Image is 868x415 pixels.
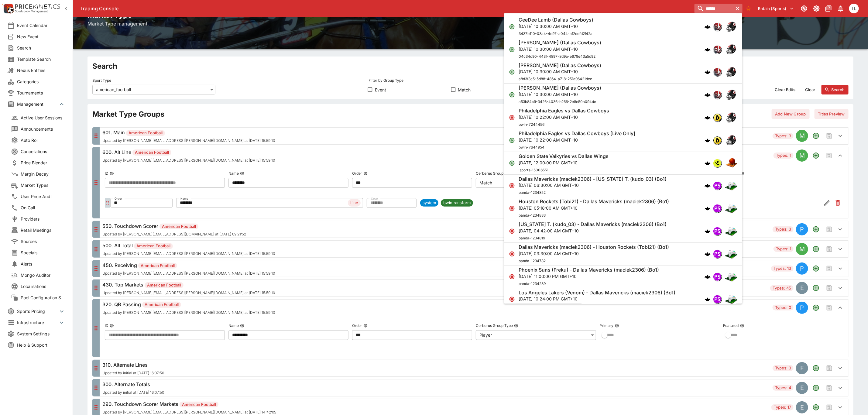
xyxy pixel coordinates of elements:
[102,158,275,163] span: Updated by [PERSON_NAME][EMAIL_ADDRESS][PERSON_NAME][DOMAIN_NAME] at [DATE] 15:59:10
[21,216,65,222] span: Providers
[519,153,609,159] h6: Golden State Valkyries vs Dallas Wings
[773,365,794,371] span: Types: 3
[509,297,515,303] svg: Closed
[519,54,595,59] span: 04c34d90-443f-4897-8d9a-e679e43a5d92
[519,250,669,257] p: [DATE] 03:30:00 AM GMT+10
[705,115,711,121] div: cerberus
[180,402,218,408] span: American Football
[705,46,711,53] img: logo-cerberus.svg
[21,283,65,290] span: Localisations
[713,68,722,77] div: pricekinetics
[713,91,722,99] div: pricekinetics
[102,301,275,308] h6: 320. QB Passing
[138,263,177,269] span: American Football
[21,182,65,188] span: Market Types
[2,2,14,15] img: PriceKinetics Logo
[723,323,739,328] p: Featured
[509,24,515,30] svg: Open
[102,222,246,230] h6: 550. Touchdown Scorer
[705,297,711,303] img: logo-cerberus.svg
[713,295,722,304] div: pandascore
[824,382,835,393] span: Save changes to the Market Type group
[17,101,58,107] span: Management
[21,272,65,278] span: Mongo Auditor
[519,290,675,296] h6: Los Angeles Lakers (Venom) - Dallas Mavericks (maciek2306) (Bo1)
[519,62,601,69] h6: [PERSON_NAME] (Dallas Cowboys)
[21,115,65,121] span: Active User Sessions
[228,323,239,328] p: Name
[92,109,164,119] h2: Market Type Groups
[725,43,737,56] img: american_football.png
[773,385,794,391] span: Types: 4
[519,31,592,36] span: 3437b110-03a4-4e97-a044-af2ddfd2f42a
[519,296,675,302] p: [DATE] 10:24:00 PM GMT+10
[21,227,65,233] span: Retail Meetings
[725,21,737,33] img: american_football.png
[713,22,722,31] div: pricekinetics
[713,46,721,53] img: pricekinetics.png
[600,323,614,328] p: Primary
[705,92,711,98] img: logo-cerberus.svg
[713,68,721,76] img: pricekinetics.png
[476,171,513,176] p: Cerberus Group Type
[725,271,737,283] img: esports.png
[441,200,473,206] span: bwintransform
[92,85,215,94] div: american_football
[811,283,822,293] button: Add a new Market type to the group
[519,190,546,195] span: panda-1234852
[796,130,808,142] div: MATCH
[823,3,834,14] button: Documentation
[509,206,515,212] svg: Closed
[519,130,635,137] h6: Philadelphia Eagles vs Dallas Cowboys [Live Only]
[824,224,835,235] span: Save changes to the Market Type group
[519,205,669,211] p: [DATE] 05:18:00 AM GMT+10
[17,78,65,85] span: Categories
[102,242,275,249] h6: 500. Alt Total
[17,331,65,337] span: System Settings
[811,130,822,141] button: Add a new Market type to the group
[17,33,65,40] span: New Event
[102,310,275,315] span: Updated by [PERSON_NAME][EMAIL_ADDRESS][PERSON_NAME][DOMAIN_NAME] at [DATE] 15:59:10
[705,206,711,212] div: cerberus
[102,371,164,375] span: Updated by initial at [DATE] 16:07:50
[476,178,596,188] div: Match
[92,78,111,83] p: Sport Type
[363,171,368,176] button: Order
[772,109,810,119] button: Add New Group
[705,92,711,98] div: cerberus
[352,171,362,176] p: Order
[811,224,822,235] button: Add a new Market type to the group
[17,67,65,74] span: Nexus Entities
[134,243,173,249] span: American Football
[796,243,808,255] div: MATCH
[824,130,835,141] span: Save changes to the Market Type group
[21,204,65,211] span: On Call
[102,232,246,236] span: Updated by [PERSON_NAME][EMAIL_ADDRESS][DOMAIN_NAME] at [DATE] 09:21:52
[713,250,721,258] img: pandascore.png
[105,171,108,176] p: ID
[705,297,711,303] div: cerberus
[799,3,810,14] button: Connected to PK
[713,136,721,144] img: bwin.png
[811,302,822,313] button: Add a new Market type to the group
[774,153,794,159] span: Types: 1
[811,263,822,274] button: Add a new Market type to the group
[796,302,808,314] div: PLAYER
[705,137,711,143] div: cerberus
[115,195,122,202] label: Order
[713,250,722,258] div: pandascore
[420,200,438,206] span: system
[824,244,835,255] span: Save changes to the Market Type group
[713,273,722,281] div: pandascore
[725,225,737,238] img: esports.png
[519,176,667,182] h6: Dallas Mavericks (maciek2306) - [US_STATE] T. (kudo_03) (Bo1)
[105,323,108,328] p: ID
[796,282,808,294] div: EVENT
[110,324,114,328] button: ID
[509,228,515,235] svg: Closed
[705,274,711,280] div: cerberus
[519,182,667,189] p: [DATE] 06:30:00 AM GMT+10
[713,114,722,122] div: bwin
[160,224,198,230] span: American Football
[773,226,794,232] span: Types: 3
